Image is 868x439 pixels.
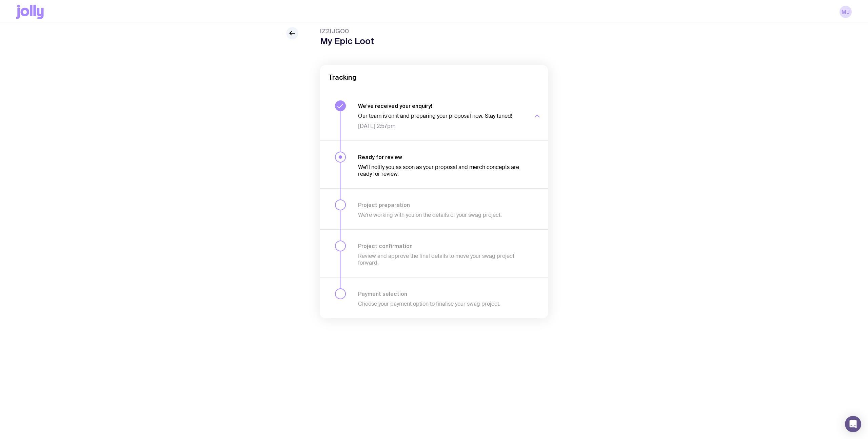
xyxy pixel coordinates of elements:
h3: We’ve received your enquiry! [358,102,525,109]
span: IZ2IJGO0 [320,27,374,35]
h3: Ready for review [358,154,525,160]
a: MJ [840,6,852,18]
p: We’ll notify you as soon as your proposal and merch concepts are ready for review. [358,164,525,177]
h1: My Epic Loot [320,36,374,46]
span: [DATE] 2:57pm [358,123,525,130]
h3: Project preparation [358,202,525,208]
p: Review and approve the final details to move your swag project forward. [358,253,525,266]
p: Our team is on it and preparing your proposal now. Stay tuned! [358,113,525,119]
p: We’re working with you on the details of your swag project. [358,212,525,218]
h2: Tracking [328,73,540,81]
button: We’ve received your enquiry!Our team is on it and preparing your proposal now. Stay tuned![DATE] ... [320,90,548,140]
h3: Payment selection [358,290,525,297]
div: Open Intercom Messenger [845,416,861,432]
h3: Project confirmation [358,243,525,249]
p: Choose your payment option to finalise your swag project. [358,301,525,307]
